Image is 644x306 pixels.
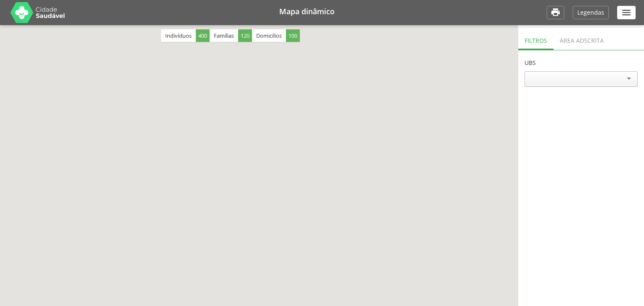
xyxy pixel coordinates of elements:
[577,10,604,16] p: Legendas
[621,7,632,18] i: 
[238,29,252,42] span: 120
[525,50,638,71] header: UBS
[161,29,300,42] div: Indivíduos Famílias Domicílios
[551,7,561,18] i: Imprimir
[196,29,210,42] span: 400
[553,29,610,50] div: Área adscrita
[75,8,538,15] h1: Mapa dinâmico
[518,29,553,50] div: Filtros
[286,29,300,42] span: 100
